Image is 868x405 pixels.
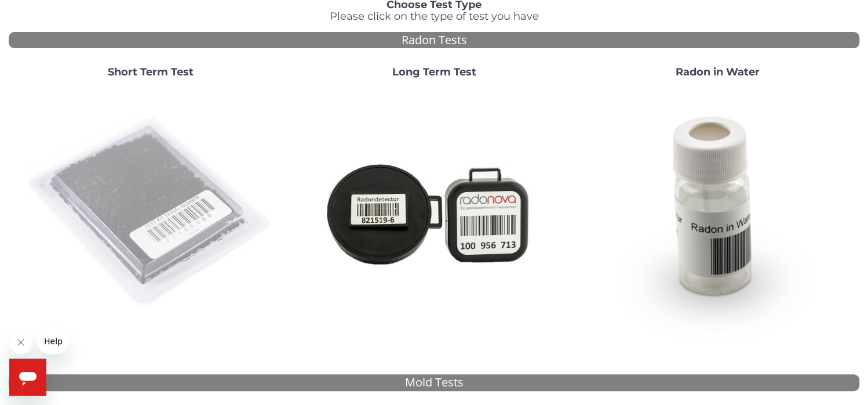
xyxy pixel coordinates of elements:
strong: Radon in Water [676,66,760,78]
strong: Short Term Test [108,66,194,78]
div: Radon Tests [9,32,859,49]
iframe: Close message [9,331,32,354]
img: ShortTerm.jpg [26,88,275,337]
iframe: Button to launch messaging window [9,359,46,396]
iframe: Message from company [37,328,68,354]
div: Mold Tests [9,374,859,391]
img: RadoninWater.jpg [593,88,842,337]
img: Radtrak2vsRadtrak3.jpg [309,88,559,337]
strong: Long Term Test [392,66,476,78]
span: Please click on the type of test you have [330,10,539,23]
